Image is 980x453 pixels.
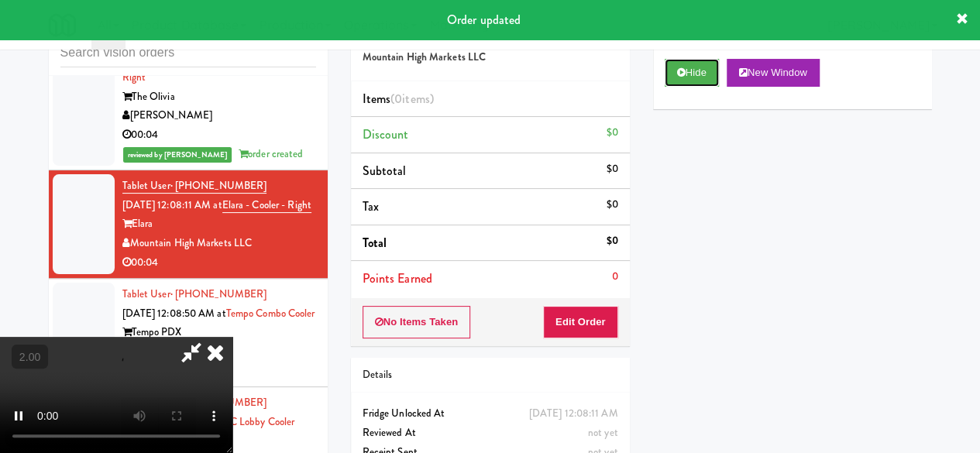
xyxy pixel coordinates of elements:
a: Tablet User· [PHONE_NUMBER] [122,178,267,194]
span: reviewed by [PERSON_NAME] [123,147,232,163]
button: Hide [665,59,719,87]
li: Tablet User· [PHONE_NUMBER][DATE] 12:08:11 AM atElara - Cooler - RightElaraMountain High Markets ... [49,170,328,279]
div: 0 [611,267,617,287]
div: Tempo PDX [122,323,316,342]
div: Details [363,365,618,385]
div: Mountain High Markets LLC [122,234,316,253]
button: New Window [727,59,820,87]
span: order created [239,146,303,161]
div: Fridge Unlocked At [363,404,618,424]
span: [DATE] 12:08:11 AM at [122,197,222,212]
a: Elara - Cooler - Right [222,197,311,213]
div: $0 [606,123,617,142]
div: Reviewed At [363,424,618,443]
div: The Olivia [122,88,316,107]
span: Items [363,90,434,108]
div: $0 [606,195,617,214]
li: Tablet User· [PHONE_NUMBER][DATE] 12:08:50 AM atTempo Combo CoolerTempo PDX[PERSON_NAME]00:25 [49,279,328,387]
div: $0 [606,160,617,179]
div: [DATE] 12:08:11 AM [529,404,618,424]
div: 00:04 [122,125,316,145]
li: Tablet User· [PHONE_NUMBER][DATE] 12:07:43 AM at[PERSON_NAME] - RightThe Olivia[PERSON_NAME]00:04... [49,24,328,170]
span: Subtotal [363,162,407,180]
span: [DATE] 12:08:50 AM at [122,306,226,321]
span: · [PHONE_NUMBER] [170,287,267,301]
span: Tax [363,197,379,215]
button: No Items Taken [363,306,471,338]
div: [PERSON_NAME] [122,106,316,125]
span: · [PHONE_NUMBER] [170,178,267,193]
a: Tablet User· [PHONE_NUMBER] [122,287,267,301]
a: Tempo Combo Cooler [226,306,315,321]
ng-pluralize: items [402,90,430,108]
span: Points Earned [363,269,432,287]
h5: Mountain High Markets LLC [363,52,618,63]
button: Edit Order [543,306,618,338]
span: Order updated [447,11,521,29]
span: Discount [363,125,409,143]
a: SC Lobby Cooler [225,414,295,429]
div: $0 [606,232,617,251]
span: not yet [588,425,618,440]
span: Total [363,234,387,252]
div: 00:04 [122,253,316,273]
input: Search vision orders [60,39,316,67]
span: (0 ) [390,90,434,108]
div: Elara [122,214,316,234]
